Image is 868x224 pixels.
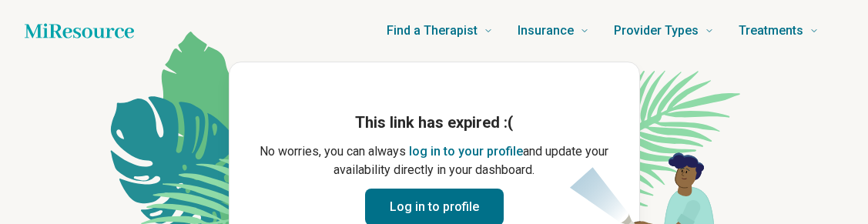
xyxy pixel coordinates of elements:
[614,20,699,42] span: Provider Types
[25,15,134,46] a: Home page
[254,142,615,179] p: No worries, you can always and update your availability directly in your dashboard.
[518,20,574,42] span: Insurance
[254,112,615,133] h1: This link has expired :(
[387,20,478,42] span: Find a Therapist
[739,20,803,42] span: Treatments
[409,142,523,161] button: log in to your profile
